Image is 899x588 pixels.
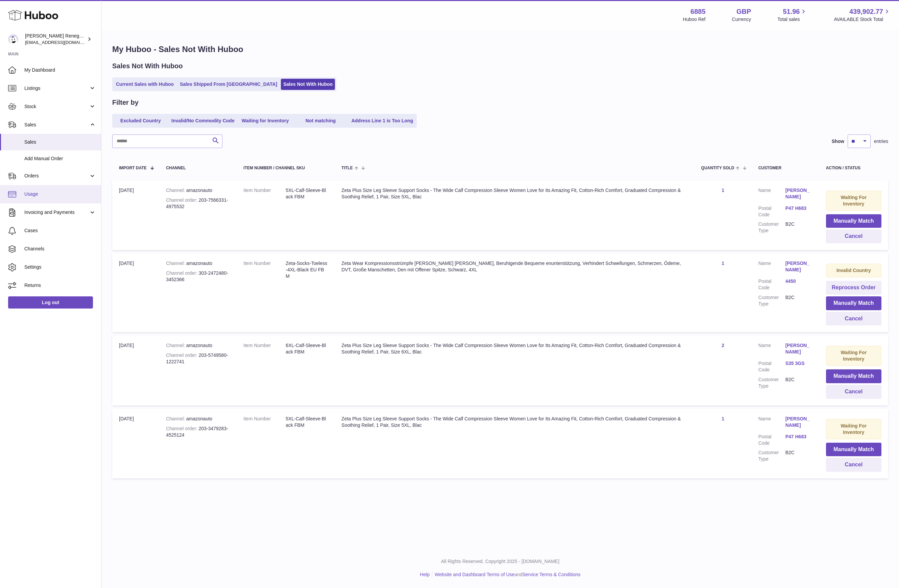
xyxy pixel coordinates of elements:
[24,209,89,216] span: Invoicing and Payments
[18,39,24,45] img: tab_domain_overview_orange.svg
[758,166,812,170] div: Customer
[758,342,785,357] dt: Name
[24,227,96,234] span: Cases
[785,342,812,355] a: [PERSON_NAME]
[785,221,812,234] dd: B2C
[25,40,99,45] span: [EMAIL_ADDRESS][DOMAIN_NAME]
[119,166,147,170] span: Import date
[24,246,96,252] span: Channels
[777,7,807,23] a: 51.96 Total sales
[18,18,74,23] div: Domain: [DOMAIN_NAME]
[683,16,706,23] div: Huboo Ref
[826,296,881,310] button: Manually Match
[24,155,96,162] span: Add Manual Order
[166,426,199,431] strong: Channel order
[8,34,18,44] img: directordarren@gmail.com
[26,40,60,44] div: Domain Overview
[19,11,33,16] div: v 4.0.25
[826,385,881,399] button: Cancel
[826,281,881,295] button: Reprocess Order
[166,166,230,170] div: Channel
[758,221,785,234] dt: Customer Type
[420,572,430,577] a: Help
[166,270,230,283] div: 303-2472480-3452366
[24,191,96,197] span: Usage
[177,79,280,90] a: Sales Shipped From [GEOGRAPHIC_DATA]
[112,44,888,55] h1: My Huboo - Sales Not With Huboo
[166,352,199,358] strong: Channel order
[281,79,335,90] a: Sales Not With Huboo
[841,423,867,435] strong: Waiting For Inventory
[67,39,73,45] img: tab_keywords_by_traffic_grey.svg
[701,166,734,170] span: Quantity Sold
[826,443,881,457] button: Manually Match
[826,312,881,326] button: Cancel
[722,261,724,266] a: 1
[758,449,785,462] dt: Customer Type
[785,294,812,307] dd: B2C
[758,278,785,291] dt: Postal Code
[24,264,96,270] span: Settings
[24,139,96,145] span: Sales
[286,342,328,355] dd: 6XL-Calf-Sleeve-Black FBM
[736,7,751,16] strong: GBP
[722,188,724,193] a: 1
[166,188,186,193] strong: Channel
[112,62,183,71] h2: Sales Not With Huboo
[341,416,687,428] div: Zeta Plus Size Leg Sleeve Support Socks - The Wide Calf Compression Sleeve Women Love for Its Ama...
[114,115,168,126] a: Excluded Country
[758,260,785,275] dt: Name
[785,376,812,389] dd: B2C
[523,572,581,577] a: Service Terms & Conditions
[435,572,514,577] a: Website and Dashboard Terms of Use
[826,369,881,383] button: Manually Match
[24,67,96,73] span: My Dashboard
[286,260,328,279] dd: Zeta-Socks-Toeless-4XL-Black EU FBM
[166,187,230,194] div: amazonauto
[166,425,230,438] div: 203-3479283-4525124
[243,342,286,355] dt: Item Number
[826,214,881,228] button: Manually Match
[834,16,891,23] span: AVAILABLE Stock Total
[758,360,785,373] dt: Postal Code
[349,115,416,126] a: Address Line 1 is Too Long
[8,296,93,309] a: Log out
[24,85,89,92] span: Listings
[112,180,159,250] td: [DATE]
[166,260,230,267] div: amazonauto
[758,294,785,307] dt: Customer Type
[112,409,159,479] td: [DATE]
[826,229,881,243] button: Cancel
[294,115,348,126] a: Not matching
[832,138,844,145] label: Show
[783,7,800,16] span: 51.96
[286,187,328,200] dd: 5XL-Calf-Sleeve-Black FBM
[758,416,785,430] dt: Name
[112,336,159,405] td: [DATE]
[826,166,881,170] div: Action / Status
[785,360,812,367] a: S35 3GS
[24,103,89,110] span: Stock
[841,195,867,206] strong: Waiting For Inventory
[243,416,286,428] dt: Item Number
[341,166,353,170] span: Title
[849,7,883,16] span: 439,902.77
[341,187,687,200] div: Zeta Plus Size Leg Sleeve Support Socks - The Wide Calf Compression Sleeve Women Love for Its Ama...
[166,416,186,421] strong: Channel
[826,458,881,472] button: Cancel
[785,434,812,440] a: P47 H683
[166,261,186,266] strong: Channel
[166,342,230,349] div: amazonauto
[758,187,785,202] dt: Name
[785,260,812,273] a: [PERSON_NAME]
[432,571,580,578] li: and
[722,343,724,348] a: 2
[11,18,16,23] img: website_grey.svg
[785,416,812,428] a: [PERSON_NAME]
[166,416,230,422] div: amazonauto
[758,205,785,218] dt: Postal Code
[11,11,16,16] img: logo_orange.svg
[107,558,894,565] p: All Rights Reserved. Copyright 2025 - [DOMAIN_NAME]
[785,205,812,212] a: P47 H683
[874,138,888,145] span: entries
